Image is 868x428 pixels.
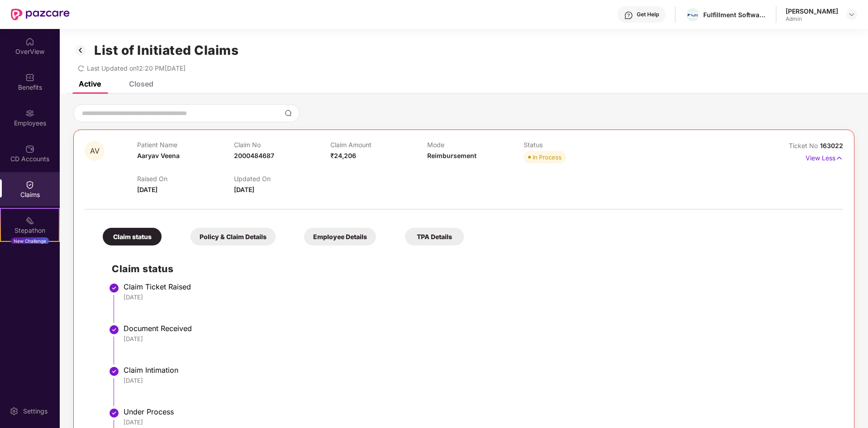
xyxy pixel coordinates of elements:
div: [PERSON_NAME] [786,7,838,15]
p: Claim No [234,141,330,149]
div: [DATE] [124,418,834,426]
div: Settings [20,407,50,416]
span: 163022 [820,142,843,149]
span: AV [90,147,100,155]
img: svg+xml;base64,PHN2ZyB4bWxucz0iaHR0cDovL3d3dy53My5vcmcvMjAwMC9zdmciIHdpZHRoPSIxNyIgaGVpZ2h0PSIxNy... [835,153,843,163]
span: [DATE] [234,186,254,193]
span: Ticket No [789,142,820,149]
div: Closed [129,79,153,88]
span: Reimbursement [427,152,477,159]
div: [DATE] [124,335,834,343]
div: Active [79,79,101,88]
div: Claim Ticket Raised [124,282,834,291]
div: In Process [533,153,562,162]
p: Claim Amount [330,141,427,149]
span: Aaryav Veena [137,152,180,159]
p: Raised On [137,175,234,183]
span: [DATE] [137,186,157,193]
p: Updated On [234,175,330,183]
img: svg+xml;base64,PHN2ZyBpZD0iU2VhcmNoLTMyeDMyIiB4bWxucz0iaHR0cDovL3d3dy53My5vcmcvMjAwMC9zdmciIHdpZH... [285,110,292,117]
img: svg+xml;base64,PHN2ZyBpZD0iSGVscC0zMngzMiIgeG1sbnM9Imh0dHA6Ly93d3cudzMub3JnLzIwMDAvc3ZnIiB3aWR0aD... [624,11,633,20]
div: [DATE] [124,376,834,385]
img: svg+xml;base64,PHN2ZyBpZD0iU3RlcC1Eb25lLTMyeDMyIiB4bWxucz0iaHR0cDovL3d3dy53My5vcmcvMjAwMC9zdmciIH... [109,283,119,293]
div: [DATE] [124,293,834,301]
div: Get Help [637,11,659,18]
h1: List of Initiated Claims [94,43,238,58]
span: redo [78,64,84,72]
span: Last Updated on 12:20 PM[DATE] [87,64,186,72]
img: Fulfil-Blue-Composite.png [686,13,699,18]
img: svg+xml;base64,PHN2ZyBpZD0iQ2xhaW0iIHhtbG5zPSJodHRwOi8vd3d3LnczLm9yZy8yMDAwL3N2ZyIgd2lkdGg9IjIwIi... [25,180,34,189]
img: svg+xml;base64,PHN2ZyBpZD0iQmVuZWZpdHMiIHhtbG5zPSJodHRwOi8vd3d3LnczLm9yZy8yMDAwL3N2ZyIgd2lkdGg9Ij... [25,73,34,82]
div: Claim Intimation [124,365,834,375]
div: Policy & Claim Details [191,228,276,245]
img: svg+xml;base64,PHN2ZyB4bWxucz0iaHR0cDovL3d3dy53My5vcmcvMjAwMC9zdmciIHdpZHRoPSIyMSIgaGVpZ2h0PSIyMC... [25,216,34,225]
img: svg+xml;base64,PHN2ZyB3aWR0aD0iMzIiIGhlaWdodD0iMzIiIHZpZXdCb3g9IjAgMCAzMiAzMiIgZmlsbD0ibm9uZSIgeG... [73,43,88,58]
p: Mode [427,141,524,149]
img: New Pazcare Logo [11,9,70,20]
img: svg+xml;base64,PHN2ZyBpZD0iSG9tZSIgeG1sbnM9Imh0dHA6Ly93d3cudzMub3JnLzIwMDAvc3ZnIiB3aWR0aD0iMjAiIG... [25,37,34,46]
img: svg+xml;base64,PHN2ZyBpZD0iU3RlcC1Eb25lLTMyeDMyIiB4bWxucz0iaHR0cDovL3d3dy53My5vcmcvMjAwMC9zdmciIH... [109,324,119,335]
img: svg+xml;base64,PHN2ZyBpZD0iU3RlcC1Eb25lLTMyeDMyIiB4bWxucz0iaHR0cDovL3d3dy53My5vcmcvMjAwMC9zdmciIH... [109,408,119,418]
div: Document Received [124,324,834,333]
div: Claim status [103,228,162,245]
img: svg+xml;base64,PHN2ZyBpZD0iU3RlcC1Eb25lLTMyeDMyIiB4bWxucz0iaHR0cDovL3d3dy53My5vcmcvMjAwMC9zdmciIH... [109,366,119,377]
h2: Claim status [112,261,834,276]
div: Fulfillment Software Private Limited [703,10,767,19]
span: ₹24,206 [330,152,356,159]
span: 2000484687 [234,152,274,159]
img: svg+xml;base64,PHN2ZyBpZD0iRW1wbG95ZWVzIiB4bWxucz0iaHR0cDovL3d3dy53My5vcmcvMjAwMC9zdmciIHdpZHRoPS... [25,109,34,118]
div: Under Process [124,407,834,416]
img: svg+xml;base64,PHN2ZyBpZD0iRHJvcGRvd24tMzJ4MzIiIHhtbG5zPSJodHRwOi8vd3d3LnczLm9yZy8yMDAwL3N2ZyIgd2... [848,11,855,18]
div: Employee Details [304,228,376,245]
div: TPA Details [405,228,464,245]
div: New Challenge [11,237,49,245]
p: View Less [806,151,843,163]
div: Stepathon [1,226,59,235]
div: Admin [786,15,838,23]
p: Patient Name [137,141,234,149]
p: Status [524,141,620,149]
img: svg+xml;base64,PHN2ZyBpZD0iQ0RfQWNjb3VudHMiIGRhdGEtbmFtZT0iQ0QgQWNjb3VudHMiIHhtbG5zPSJodHRwOi8vd3... [25,144,34,154]
img: svg+xml;base64,PHN2ZyBpZD0iU2V0dGluZy0yMHgyMCIgeG1sbnM9Imh0dHA6Ly93d3cudzMub3JnLzIwMDAvc3ZnIiB3aW... [10,407,19,416]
